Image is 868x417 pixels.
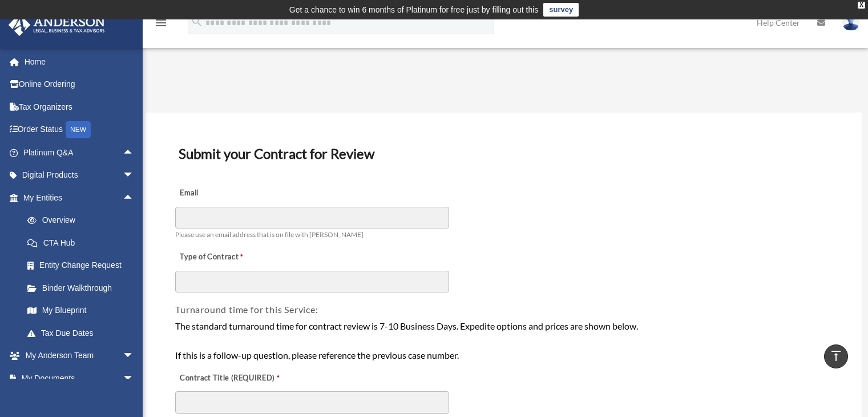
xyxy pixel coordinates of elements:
[16,254,151,277] a: Entity Change Request
[16,322,151,344] a: Tax Due Dates
[174,142,834,166] h3: Submit your Contract for Review
[8,118,151,142] a: Order StatusNEW
[8,95,151,118] a: Tax Organizers
[8,50,151,73] a: Home
[123,164,146,187] span: arrow_drop_down
[123,186,146,210] span: arrow_drop_up
[175,304,318,315] span: Turnaround time for this Service:
[123,141,146,165] span: arrow_drop_up
[123,344,146,368] span: arrow_drop_down
[191,15,203,28] i: search
[842,14,859,31] img: User Pic
[66,121,91,138] div: NEW
[829,349,843,363] i: vertical_align_top
[16,276,151,299] a: Binder Walkthrough
[175,230,364,239] span: Please use an email address that is on file with [PERSON_NAME]
[175,319,833,363] div: The standard turnaround time for contract review is 7-10 Business Days. Expedite options and pric...
[8,73,151,96] a: Online Ordering
[175,250,289,266] label: Type of Contract
[824,344,848,368] a: vertical_align_top
[5,14,108,36] img: Anderson Advisors Platinum Portal
[123,367,146,390] span: arrow_drop_down
[16,299,151,322] a: My Blueprint
[858,2,865,9] div: close
[154,20,168,30] a: menu
[8,186,151,209] a: My Entitiesarrow_drop_up
[16,209,151,232] a: Overview
[8,367,151,390] a: My Documentsarrow_drop_down
[8,141,151,164] a: Platinum Q&Aarrow_drop_up
[175,186,289,202] label: Email
[154,16,168,30] i: menu
[8,164,151,187] a: Digital Productsarrow_drop_down
[543,3,579,17] a: survey
[16,231,151,254] a: CTA Hub
[289,3,539,17] div: Get a chance to win 6 months of Platinum for free just by filling out this
[175,370,289,386] label: Contract Title (REQUIRED)
[8,344,151,367] a: My Anderson Teamarrow_drop_down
